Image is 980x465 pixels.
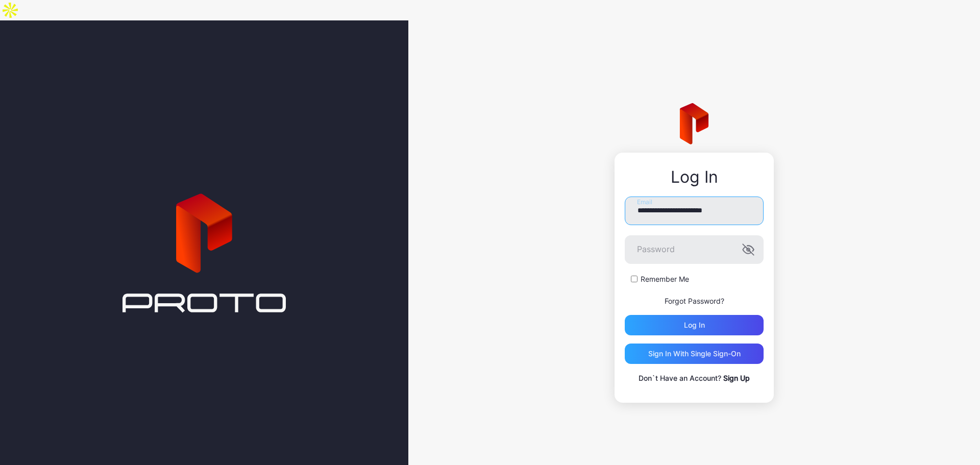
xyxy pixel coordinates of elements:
div: Log In [625,168,764,186]
label: Remember Me [641,274,689,284]
a: Sign Up [723,374,750,382]
button: Log in [625,315,764,335]
button: Sign in With Single Sign-On [625,344,764,364]
button: Password [742,243,754,256]
a: Forgot Password? [665,297,724,305]
p: Don`t Have an Account? [625,372,764,384]
input: Email [625,197,764,225]
div: Log in [684,321,705,329]
div: Sign in With Single Sign-On [648,350,741,358]
input: Password [625,235,764,264]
